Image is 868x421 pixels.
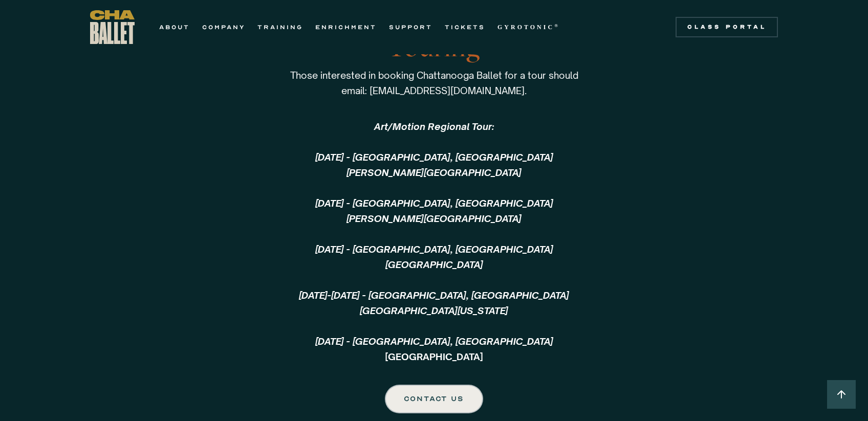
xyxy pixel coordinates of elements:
[554,23,560,28] sup: ®
[299,151,569,347] em: [DATE] - [GEOGRAPHIC_DATA], [GEOGRAPHIC_DATA] [PERSON_NAME][GEOGRAPHIC_DATA] ‍ [DATE] - [GEOGRAPH...
[497,21,560,33] a: GYROTONIC®
[274,32,594,62] h3: Touring
[280,68,588,98] p: Those interested in booking Chattanooga Ballet for a tour should email: [EMAIL_ADDRESS][DOMAIN_NA...
[445,21,485,33] a: TICKETS
[676,17,778,37] a: Class Portal
[257,21,303,33] a: TRAINING
[315,21,377,33] a: ENRICHMENT
[385,385,483,413] a: CONTACT US
[389,21,432,33] a: SUPPORT
[497,24,554,31] strong: GYROTONIC
[404,393,463,405] div: CONTACT US
[90,10,135,44] a: home
[374,121,494,132] em: Art/Motion Regional Tour: ‍
[682,23,772,31] div: Class Portal
[202,21,245,33] a: COMPANY
[299,151,569,362] strong: [GEOGRAPHIC_DATA]
[159,21,190,33] a: ABOUT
